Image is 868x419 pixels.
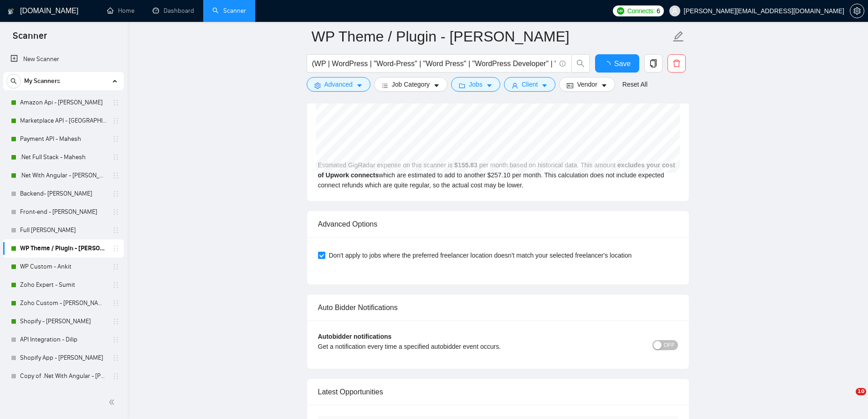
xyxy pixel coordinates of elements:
[595,54,639,72] button: Save
[8,4,14,19] img: logo
[112,172,119,179] span: holder
[560,61,565,67] span: info-circle
[112,354,119,362] span: holder
[312,25,671,48] input: Scanner name...
[850,7,864,15] span: setting
[112,245,119,252] span: holder
[522,79,538,89] span: Client
[469,79,483,89] span: Jobs
[307,58,689,201] div: Estimated GigRadar expense on this scanner is per month based on historical data. This amount whi...
[577,79,597,89] span: Vendor
[3,50,124,68] li: New Scanner
[325,250,636,260] span: Don't apply to jobs where the preferred freelancer location doesn't match your selected freelance...
[645,59,662,67] span: copy
[644,54,663,72] button: copy
[20,276,107,294] a: Zoho Expert - Sumit
[24,72,60,90] span: My Scanners
[20,203,107,221] a: Front-end - [PERSON_NAME]
[112,154,119,161] span: holder
[212,7,246,15] a: searchScanner
[571,54,590,72] button: search
[374,77,447,92] button: barsJob Categorycaret-down
[112,99,119,106] span: holder
[850,7,864,15] a: setting
[541,82,548,89] span: caret-down
[567,82,573,89] span: idcard
[614,58,631,69] span: Save
[451,77,500,92] button: folderJobscaret-down
[617,7,624,15] img: upwork-logo.png
[112,117,119,124] span: holder
[664,340,675,350] span: OFF
[559,77,615,92] button: idcardVendorcaret-down
[112,318,119,325] span: holder
[837,388,859,410] iframe: Intercom live chat
[433,82,440,89] span: caret-down
[603,61,614,68] span: loading
[112,336,119,343] span: holder
[856,388,866,395] span: 10
[20,239,107,258] a: WP Theme / Plugin - [PERSON_NAME]
[20,331,107,349] a: API Integration - Dilip
[112,190,119,197] span: holder
[318,333,392,340] b: Autobidder notifications
[20,367,107,385] a: Copy of .Net With Angular - [PERSON_NAME]
[668,59,685,67] span: delete
[324,79,353,89] span: Advanced
[668,54,686,72] button: delete
[850,4,864,18] button: setting
[10,50,117,68] a: New Scanner
[20,221,107,239] a: Full [PERSON_NAME]
[20,93,107,112] a: Amazon Api - [PERSON_NAME]
[318,379,678,405] div: Latest Opportunities
[112,300,119,307] span: holder
[112,263,119,270] span: holder
[112,227,119,234] span: holder
[392,79,430,89] span: Job Category
[107,7,134,15] a: homeHome
[512,82,518,89] span: user
[318,295,678,321] div: Auto Bidder Notifications
[20,349,107,367] a: Shopify App - [PERSON_NAME]
[153,7,194,15] a: dashboardDashboard
[318,341,588,352] div: Get a notification every time a specified autobidder event occurs.
[112,281,119,289] span: holder
[504,77,556,92] button: userClientcaret-down
[314,82,321,89] span: setting
[318,211,678,237] div: Advanced Options
[5,29,54,48] span: Scanner
[657,6,660,16] span: 6
[20,148,107,166] a: .Net Full Stack - Mahesh
[112,208,119,216] span: holder
[382,82,388,89] span: bars
[112,372,119,380] span: holder
[307,77,370,92] button: settingAdvancedcaret-down
[7,78,21,84] span: search
[627,6,655,16] span: Connects:
[356,82,363,89] span: caret-down
[20,130,107,148] a: Payment API - Mahesh
[20,294,107,312] a: Zoho Custom - [PERSON_NAME]
[672,8,678,14] span: user
[622,79,647,89] a: Reset All
[486,82,493,89] span: caret-down
[572,59,589,67] span: search
[20,312,107,331] a: Shopify - [PERSON_NAME]
[20,185,107,203] a: Backend- [PERSON_NAME]
[3,72,124,385] li: My Scanners
[318,161,675,179] b: excludes your cost of Upwork connects
[108,398,118,407] span: double-left
[312,58,555,69] input: Search Freelance Jobs...
[601,82,607,89] span: caret-down
[6,74,21,88] button: search
[112,135,119,143] span: holder
[20,166,107,185] a: .Net With Angular - [PERSON_NAME]
[673,31,684,42] span: edit
[20,112,107,130] a: Marketplace API - [GEOGRAPHIC_DATA]
[459,82,465,89] span: folder
[20,258,107,276] a: WP Custom - Ankit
